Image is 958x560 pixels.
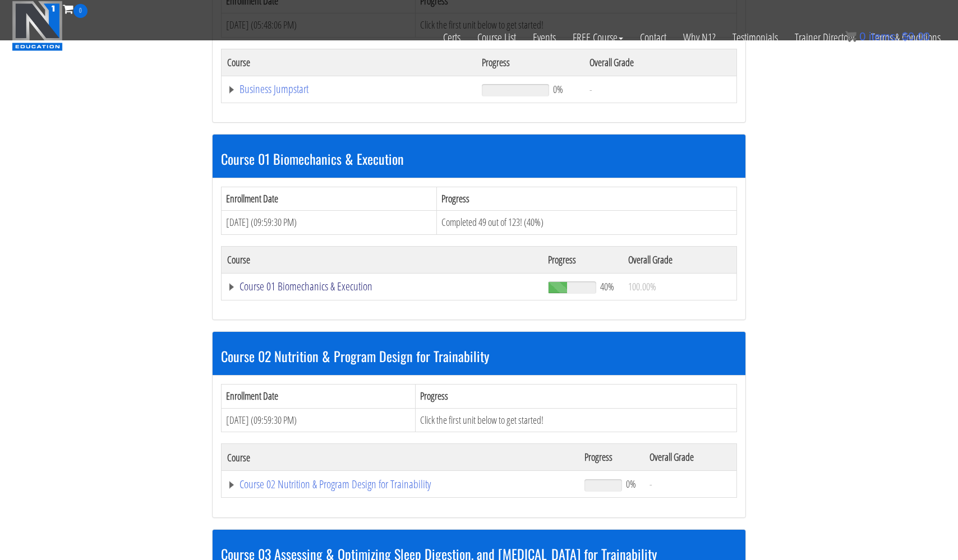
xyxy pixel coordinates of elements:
[632,18,675,57] a: Contact
[542,246,623,273] th: Progress
[623,246,737,273] th: Overall Grade
[222,408,416,432] td: [DATE] (09:59:30 PM)
[786,18,863,57] a: Trainer Directory
[222,384,416,408] th: Enrollment Date
[437,211,737,235] td: Completed 49 out of 123! (40%)
[476,49,584,76] th: Progress
[644,444,736,471] th: Overall Grade
[623,273,737,300] td: 100.00%
[724,18,786,57] a: Testimonials
[415,408,736,432] td: Click the first unit below to get started!
[222,444,579,471] th: Course
[12,1,63,51] img: n1-education
[222,246,542,273] th: Course
[553,83,563,95] span: 0%
[227,281,537,292] a: Course 01 Biomechanics & Execution
[600,280,614,293] span: 40%
[222,187,437,211] th: Enrollment Date
[435,18,469,57] a: Certs
[626,478,636,490] span: 0%
[584,49,737,76] th: Overall Grade
[221,349,737,363] h3: Course 02 Nutrition & Program Design for Trainability
[869,30,899,43] span: items:
[845,31,856,42] img: icon11.png
[579,444,644,471] th: Progress
[845,30,930,43] a: 0 items: $0.00
[524,18,564,57] a: Events
[863,18,949,57] a: Terms & Conditions
[902,30,930,43] bdi: 0.00
[73,4,87,18] span: 0
[437,187,737,211] th: Progress
[902,30,908,43] span: $
[469,18,524,57] a: Course List
[584,76,737,103] td: -
[415,384,736,408] th: Progress
[564,18,632,57] a: FREE Course
[63,1,87,16] a: 0
[227,84,471,95] a: Business Jumpstart
[644,471,736,498] td: -
[675,18,724,57] a: Why N1?
[222,211,437,235] td: [DATE] (09:59:30 PM)
[221,151,737,166] h3: Course 01 Biomechanics & Execution
[222,49,476,76] th: Course
[859,30,865,43] span: 0
[227,479,573,490] a: Course 02 Nutrition & Program Design for Trainability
